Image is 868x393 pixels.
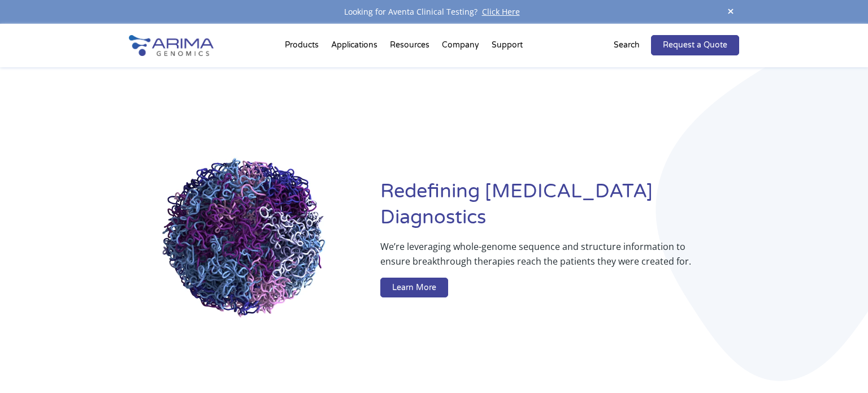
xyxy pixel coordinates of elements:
[129,35,214,56] img: Arima-Genomics-logo
[129,5,739,19] div: Looking for Aventa Clinical Testing?
[380,179,739,239] h1: Redefining [MEDICAL_DATA] Diagnostics
[380,239,694,278] p: We’re leveraging whole-genome sequence and structure information to ensure breakthrough therapies...
[651,35,739,55] a: Request a Quote
[380,278,448,298] a: Learn More
[614,38,640,53] p: Search
[478,6,524,17] a: Click Here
